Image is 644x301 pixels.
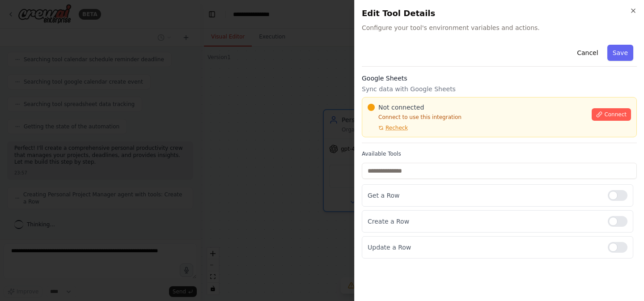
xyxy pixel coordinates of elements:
h3: Google Sheets [362,74,637,83]
label: Available Tools [362,150,637,157]
p: Update a Row [368,243,601,252]
button: Save [607,45,633,61]
h2: Edit Tool Details [362,7,637,20]
button: Connect [592,108,631,121]
p: Get a Row [368,191,601,200]
p: Sync data with Google Sheets [362,85,637,93]
button: Recheck [368,124,408,131]
span: Recheck [386,124,408,131]
p: Connect to use this integration [368,114,586,121]
span: Connect [604,111,627,118]
p: Create a Row [368,217,601,226]
span: Configure your tool's environment variables and actions. [362,23,637,32]
span: Not connected [378,103,424,112]
button: Cancel [572,45,603,61]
